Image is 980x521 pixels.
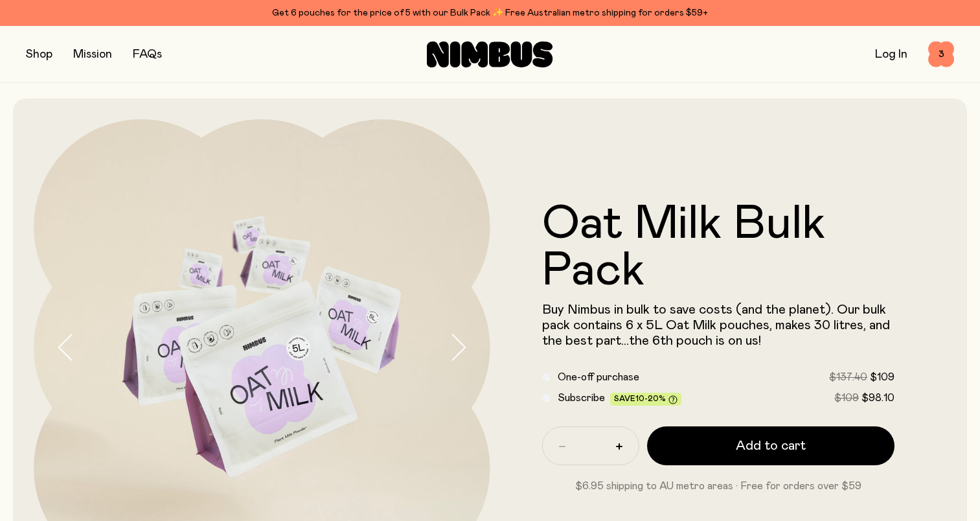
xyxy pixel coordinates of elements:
h1: Oat Milk Bulk Pack [542,201,895,294]
a: Mission [73,49,112,60]
span: $137.40 [829,372,867,382]
span: Subscribe [558,393,605,403]
div: Get 6 pouches for the price of 5 with our Bulk Pack ✨ Free Australian metro shipping for orders $59+ [26,5,954,21]
span: Save [614,395,678,404]
a: Log In [875,49,907,60]
span: One-off purchase [558,372,639,382]
button: Add to cart [647,426,895,465]
p: $6.95 shipping to AU metro areas · Free for orders over $59 [542,478,895,494]
button: 3 [928,41,954,67]
span: $109 [834,393,859,403]
a: FAQs [133,49,162,60]
span: Buy Nimbus in bulk to save costs (and the planet). Our bulk pack contains 6 x 5L Oat Milk pouches... [542,303,890,347]
span: $109 [870,372,895,382]
span: $98.10 [861,393,895,403]
span: 10-20% [635,395,666,402]
span: Add to cart [736,437,806,455]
